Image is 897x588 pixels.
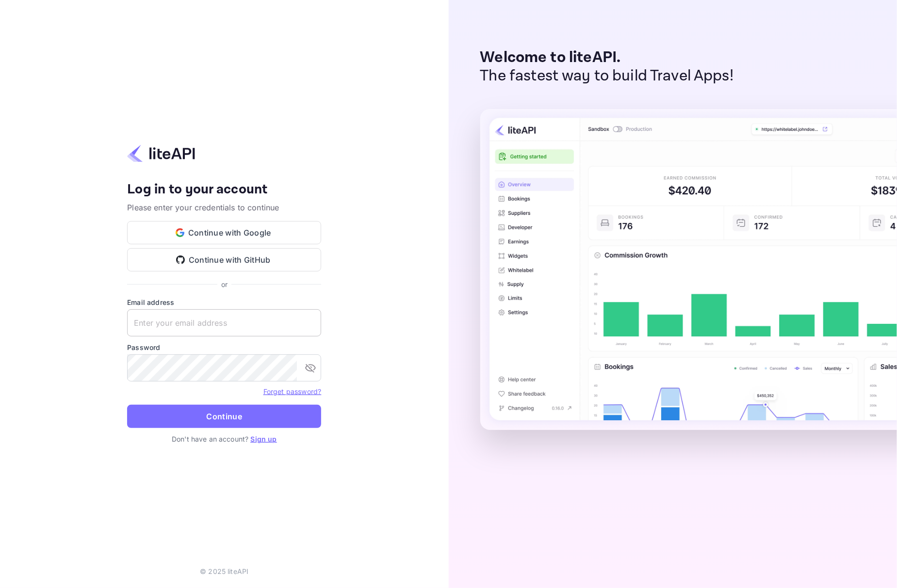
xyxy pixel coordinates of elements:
[127,202,321,213] p: Please enter your credentials to continue
[127,342,321,352] label: Password
[200,566,248,576] p: © 2025 liteAPI
[263,387,321,396] a: Forget password?
[263,386,321,396] a: Forget password?
[221,279,228,289] p: or
[250,435,277,443] a: Sign up
[127,221,321,244] button: Continue with Google
[480,48,734,67] p: Welcome to liteAPI.
[127,144,195,163] img: liteapi
[127,405,321,428] button: Continue
[127,434,321,444] p: Don't have an account?
[127,181,321,198] h4: Log in to your account
[127,297,321,307] label: Email address
[480,67,734,85] p: The fastest way to build Travel Apps!
[127,248,321,271] button: Continue with GitHub
[127,309,321,336] input: Enter your email address
[301,358,320,378] button: toggle password visibility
